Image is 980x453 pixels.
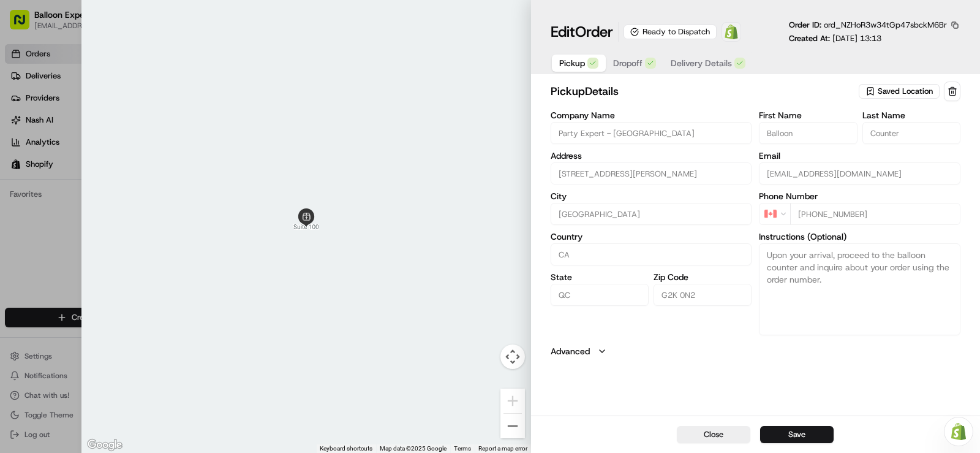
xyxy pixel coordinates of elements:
a: Report a map error [478,445,527,452]
div: Past conversations [12,159,82,169]
button: Close [677,426,750,443]
label: Phone Number [759,192,960,200]
img: 8016278978528_b943e370aa5ada12b00a_72.png [26,117,48,139]
button: Map camera controls [500,345,525,369]
label: Country [551,232,752,241]
input: Clear [32,79,202,92]
button: Keyboard shortcuts [320,444,372,453]
button: Start new chat [208,121,223,135]
button: Zoom in [500,389,525,413]
span: • [102,190,106,200]
input: 4825 Pierre-Bertrand Blvd, Suite 100, Québec City, QC G2K 0N2, CA [551,162,752,185]
label: Zip Code [654,273,752,281]
input: Enter first name [759,122,857,144]
input: Enter zip code [654,284,752,306]
span: Pylon [122,271,148,280]
input: Enter company name [551,122,752,144]
span: [DATE] [108,190,134,200]
input: Enter city [551,203,752,225]
input: Enter email [759,162,960,185]
textarea: Upon your arrival, proceed to the balloon counter and inquire about your order using the order nu... [759,243,960,335]
h1: Edit [551,22,613,42]
span: Saved Location [878,86,933,97]
div: Start new chat [55,117,201,129]
button: Zoom out [500,414,525,438]
span: Pickup [559,57,585,69]
a: 📗Knowledge Base [7,236,99,258]
a: 💻API Documentation [99,236,202,258]
div: 💻 [104,242,113,252]
img: Brigitte Vinadas [12,178,32,198]
label: Email [759,151,960,160]
span: [DATE] 13:13 [832,33,881,44]
p: Order ID: [789,20,947,31]
a: Shopify [722,22,741,42]
img: Nash [12,12,37,37]
img: 1736555255976-a54dd68f-1ca7-489b-9aae-adbdc363a1c4 [12,117,34,139]
p: Welcome 👋 [12,49,223,69]
label: First Name [759,111,857,120]
span: Map data ©2025 Google [380,445,447,452]
input: Enter country [551,243,752,265]
img: Google [85,437,125,453]
label: Company Name [551,111,752,120]
button: Saved Location [859,83,941,100]
label: Last Name [862,111,960,120]
span: API Documentation [116,241,197,253]
span: Knowledge Base [24,241,94,253]
label: City [551,192,752,200]
input: Enter phone number [790,203,960,225]
img: 1736555255976-a54dd68f-1ca7-489b-9aae-adbdc363a1c4 [24,191,34,200]
input: Enter state [551,284,649,306]
span: Order [575,22,613,42]
span: [PERSON_NAME] [38,190,99,200]
label: State [551,273,649,281]
input: Enter last name [862,122,960,144]
img: Shopify [724,25,739,39]
div: We're available if you need us! [55,129,168,139]
label: Advanced [551,345,590,357]
div: Ready to Dispatch [624,25,717,39]
span: Delivery Details [671,57,732,69]
button: Advanced [551,345,960,357]
span: Dropoff [613,57,643,69]
label: Instructions (Optional) [759,232,960,241]
div: 📗 [12,242,22,252]
button: See all [190,157,223,172]
span: ord_NZHoR3w34tGp47sbckM6Br [824,20,947,30]
a: Powered byPylon [86,270,148,280]
button: Save [760,426,834,443]
h2: pickup Details [551,83,856,100]
p: Created At: [789,33,881,44]
a: Terms (opens in new tab) [454,445,471,452]
a: Open this area in Google Maps (opens a new window) [85,437,125,453]
label: Address [551,151,752,160]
